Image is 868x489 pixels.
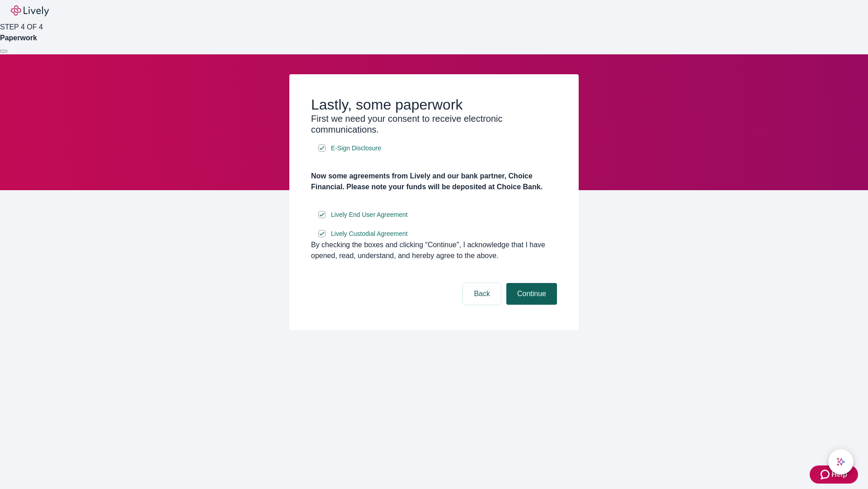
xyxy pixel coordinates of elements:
[311,113,557,135] h3: First we need your consent to receive electronic communications.
[329,143,383,154] a: e-sign disclosure document
[463,283,501,305] button: Back
[311,240,557,261] div: By checking the boxes and clicking “Continue", I acknowledge that I have opened, read, understand...
[329,228,410,240] a: e-sign disclosure document
[311,171,557,192] h4: Now some agreements from Lively and our bank partner, Choice Financial. Please note your funds wi...
[331,210,408,220] span: Lively End User Agreement
[329,209,410,221] a: e-sign disclosure document
[311,96,557,113] h2: Lastly, some paperwork
[810,465,858,484] button: Zendesk support iconHelp
[331,229,408,239] span: Lively Custodial Agreement
[828,449,854,475] button: chat
[331,144,381,153] span: E-Sign Disclosure
[836,457,845,466] svg: Lively AI Assistant
[506,283,557,305] button: Continue
[831,469,847,480] span: Help
[11,5,49,16] img: Lively
[821,469,831,480] svg: Zendesk support icon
